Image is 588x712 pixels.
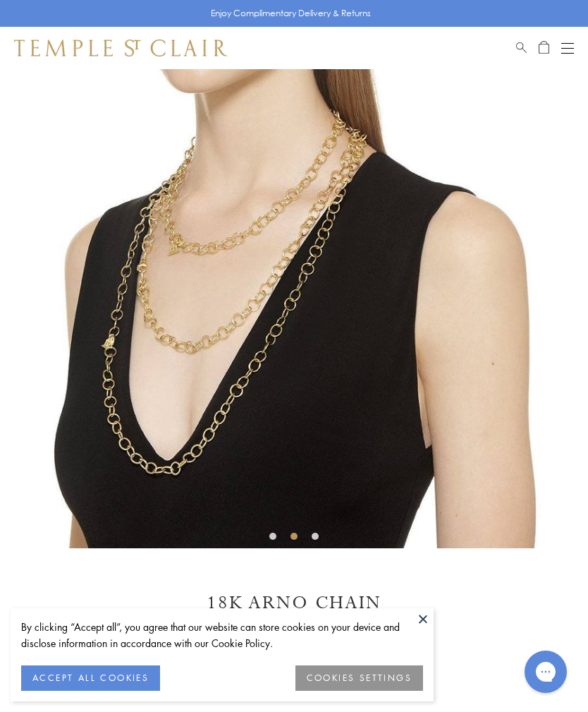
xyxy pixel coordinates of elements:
[211,6,371,20] p: Enjoy Complimentary Delivery & Returns
[516,40,527,56] a: Search
[517,646,574,698] iframe: Gorgias live chat messenger
[561,40,574,56] button: Open navigation
[539,40,549,56] a: Open Shopping Bag
[21,619,423,651] div: By clicking “Accept all”, you agree that our website can store cookies on your device and disclos...
[14,40,227,56] img: Temple St. Clair
[14,591,574,615] h1: 18K Arno Chain
[295,665,423,691] button: COOKIES SETTINGS
[21,665,160,691] button: ACCEPT ALL COOKIES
